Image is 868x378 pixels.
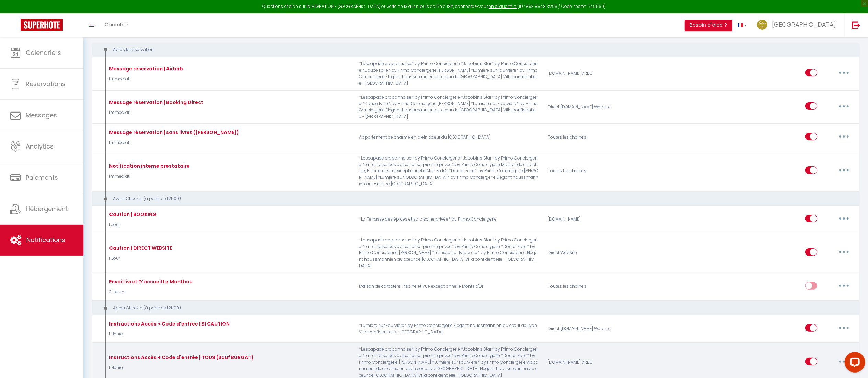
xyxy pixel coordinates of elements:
[107,211,157,218] div: Caution | BOOKING
[355,61,543,86] p: *L'escapade craponnoise* by Primo Conciergerie *Jacobins Star* by Primo Conciergerie *Douce Folie...
[26,204,68,213] span: Hébergement
[107,289,193,295] p: 3 Heures
[107,255,172,262] p: 1 Jour
[98,305,838,311] div: Après Checkin (à partir de 12h00)
[98,196,838,202] div: Avant Checkin (à partir de 12h00)
[489,3,517,9] a: en cliquant ici
[543,319,669,339] div: Direct [DOMAIN_NAME] Website
[757,20,767,30] img: ...
[685,20,732,31] button: Besoin d'aide ?
[355,210,543,229] p: *La Terrasse des épices et sa piscine privée* by Primo Conciergerie
[543,237,669,269] div: Direct Website
[355,319,543,339] p: *Lumière sur Fourvière* by Primo Conciergerie Élégant haussmannien au cœur de Lyon Villa confiden...
[107,278,193,285] div: Envoi Livret D'accueil Le Monthou
[26,48,61,57] span: Calendriers
[107,222,157,228] p: 1 Jour
[355,277,543,297] p: Maison de caractère, Piscine et vue exceptionnelle Monts d'Or
[107,129,239,136] div: Message réservation | sans livret ([PERSON_NAME])
[26,80,66,88] span: Réservations
[26,142,54,151] span: Analytics
[107,173,190,180] p: Immédiat
[543,61,669,86] div: [DOMAIN_NAME] VRBO
[107,365,254,371] p: 1 Heure
[107,244,172,252] div: Caution | DIRECT WEBSITE
[355,155,543,187] p: *L'escapade craponnoise* by Primo Conciergerie *Jacobins Star* by Primo Conciergerie *La Terrasse...
[543,128,669,147] div: Toutes les chaines
[107,354,254,361] div: Instructions Accès + Code d'entrée | TOUS (Sauf BURGAT)
[543,277,669,297] div: Toutes les chaines
[543,94,669,120] div: Direct [DOMAIN_NAME] Website
[105,21,128,28] span: Chercher
[107,320,230,328] div: Instructions Accès + Code d'entrée | SI CAUTION
[107,140,239,146] p: Immédiat
[355,128,543,147] p: Appartement de charme en plein coeur du [GEOGRAPHIC_DATA]
[839,349,868,378] iframe: LiveChat chat widget
[107,76,183,82] p: Immédiat
[852,21,860,29] img: logout
[98,47,838,53] div: Après la réservation
[26,111,57,119] span: Messages
[355,94,543,120] p: *L'escapade craponnoise* by Primo Conciergerie *Jacobins Star* by Primo Conciergerie *Douce Folie...
[543,155,669,187] div: Toutes les chaines
[107,331,230,338] p: 1 Heure
[26,173,58,182] span: Paiements
[100,13,134,37] a: Chercher
[107,162,190,170] div: Notification interne prestataire
[107,98,204,106] div: Message réservation | Booking Direct
[26,236,65,244] span: Notifications
[543,210,669,229] div: [DOMAIN_NAME]
[107,65,183,72] div: Message réservation | Airbnb
[107,109,204,116] p: Immédiat
[752,13,845,37] a: ... [GEOGRAPHIC_DATA]
[772,20,836,29] span: [GEOGRAPHIC_DATA]
[21,19,63,31] img: Super Booking
[355,237,543,269] p: *L'escapade craponnoise* by Primo Conciergerie *Jacobins Star* by Primo Conciergerie *La Terrasse...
